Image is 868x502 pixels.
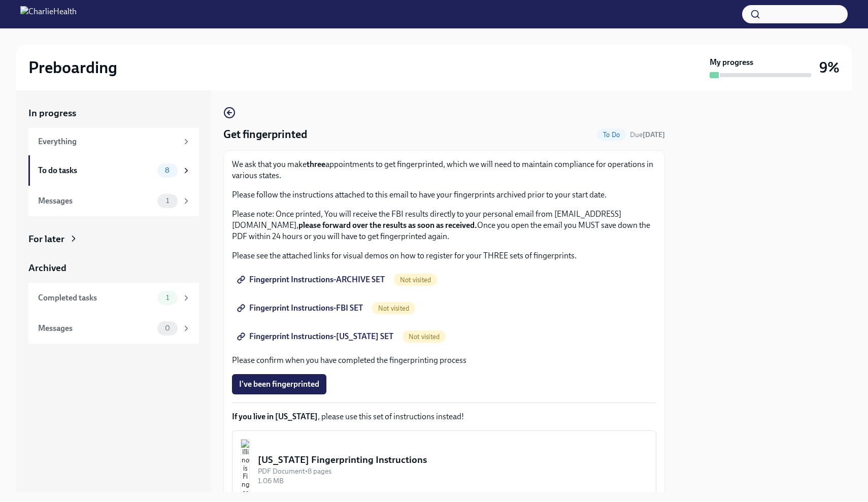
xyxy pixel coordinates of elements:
[28,186,199,216] a: Messages1
[28,313,199,344] a: Messages0
[28,128,199,155] a: Everything
[38,165,153,176] div: To do tasks
[630,130,665,140] span: October 6th, 2025 08:00
[232,355,656,366] p: Please confirm when you have completed the fingerprinting process
[38,195,153,207] div: Messages
[232,412,318,421] strong: If you live in [US_STATE]
[258,453,648,466] div: [US_STATE] Fingerprinting Instructions
[258,476,648,486] div: 1.06 MB
[28,232,64,246] div: For later
[159,166,176,174] span: 8
[298,220,477,230] strong: please forward over the results as soon as received.
[28,155,199,186] a: To do tasks8
[239,303,363,313] span: Fingerprint Instructions-FBI SET
[232,189,656,200] p: Please follow the instructions attached to this email to have your fingerprints archived prior to...
[819,58,840,77] h3: 9%
[28,261,199,275] a: Archived
[232,298,370,318] a: Fingerprint Instructions-FBI SET
[232,374,326,394] button: I've been fingerprinted
[232,411,656,422] p: , please use this set of instructions instead!
[239,379,319,389] span: I've been fingerprinted
[159,324,176,332] span: 0
[232,270,392,290] a: Fingerprint Instructions-ARCHIVE SET
[160,294,175,302] span: 1
[307,159,325,169] strong: three
[28,283,199,313] a: Completed tasks1
[597,131,626,139] span: To Do
[710,57,753,68] strong: My progress
[28,107,199,120] a: In progress
[239,331,393,342] span: Fingerprint Instructions-[US_STATE] SET
[38,136,178,147] div: Everything
[232,209,656,242] p: Please note: Once printed, You will receive the FBI results directly to your personal email from ...
[232,250,656,261] p: Please see the attached links for visual demos on how to register for your THREE sets of fingerpr...
[160,197,175,205] span: 1
[28,232,199,246] a: For later
[643,130,665,139] strong: [DATE]
[20,6,77,22] img: CharlieHealth
[372,305,415,312] span: Not visited
[223,127,307,142] h4: Get fingerprinted
[241,439,250,500] img: Illinois Fingerprinting Instructions
[232,159,656,181] p: We ask that you make appointments to get fingerprinted, which we will need to maintain compliance...
[403,333,446,341] span: Not visited
[239,275,385,285] span: Fingerprint Instructions-ARCHIVE SET
[38,323,153,334] div: Messages
[38,292,153,304] div: Completed tasks
[28,57,117,78] h2: Preboarding
[232,326,400,347] a: Fingerprint Instructions-[US_STATE] SET
[394,276,437,284] span: Not visited
[630,130,665,139] span: Due
[258,466,648,476] div: PDF Document • 8 pages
